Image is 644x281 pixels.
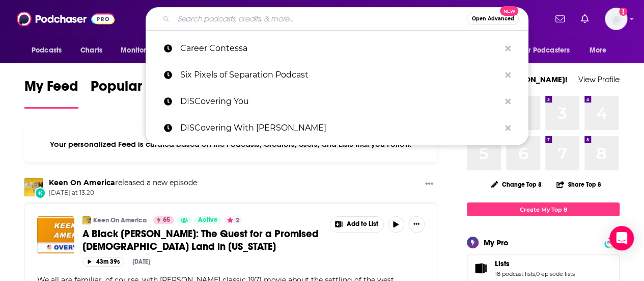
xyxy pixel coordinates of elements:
[194,216,221,224] a: Active
[521,43,570,58] span: For Podcasters
[180,115,500,141] p: DISCovering With Victoria Theriault
[146,88,528,115] a: DISCovering You
[32,43,62,58] span: Podcasts
[93,216,147,224] a: Keen On America
[49,178,197,188] h3: released a new episode
[82,257,124,267] button: 43m 39s
[146,62,528,88] a: Six Pixels of Separation Podcast
[146,115,528,141] a: DISCovering With [PERSON_NAME]
[49,178,115,187] a: Keen On America
[485,178,548,191] button: Change Top 8
[408,216,425,233] button: Show More Button
[91,78,177,101] span: Popular Feed
[495,259,510,268] span: Lists
[556,174,602,194] button: Share Top 8
[24,78,78,109] a: My Feed
[472,16,514,21] span: Open Advanced
[163,215,170,225] span: 65
[578,74,620,84] a: View Profile
[132,258,150,265] div: [DATE]
[582,41,620,60] button: open menu
[82,227,319,253] span: A Black [PERSON_NAME]: The Quest for a Promised [DEMOGRAPHIC_DATA] Land in [US_STATE]
[24,127,437,162] div: Your personalized Feed is curated based on the Podcasts, Creators, Users, and Lists that you Follow.
[74,41,108,60] a: Charts
[347,220,378,228] span: Add to List
[82,227,323,253] a: A Black [PERSON_NAME]: The Quest for a Promised [DEMOGRAPHIC_DATA] Land in [US_STATE]
[91,78,177,109] a: Popular Feed
[153,216,174,224] a: 65
[606,239,618,246] span: PRO
[24,178,43,196] img: Keen On America
[330,217,383,232] button: Show More Button
[82,216,91,224] img: Keen On America
[80,43,102,58] span: Charts
[37,216,74,253] img: A Black Moses: The Quest for a Promised African-American Land in Oklahoma
[551,10,569,28] a: Show notifications dropdown
[174,11,467,27] input: Search podcasts, credits, & more...
[605,8,627,30] span: Logged in as megcassidy
[470,261,491,275] a: Lists
[500,6,518,16] span: New
[495,270,535,277] a: 18 podcast lists
[514,41,584,60] button: open menu
[605,8,627,30] img: User Profile
[421,178,437,191] button: Show More Button
[590,43,607,58] span: More
[467,202,620,216] a: Create My Top 8
[198,215,217,225] span: Active
[146,35,528,62] a: Career Contessa
[495,259,575,268] a: Lists
[606,238,618,246] a: PRO
[484,238,509,247] div: My Pro
[49,189,197,197] span: [DATE] at 13:20
[536,270,575,277] a: 0 episode lists
[577,10,593,28] a: Show notifications dropdown
[17,9,115,29] img: Podchaser - Follow, Share and Rate Podcasts
[609,226,634,250] div: Open Intercom Messenger
[619,8,627,16] svg: Add a profile image
[35,187,46,198] div: New Episode
[146,7,528,31] div: Search podcasts, credits, & more...
[605,8,627,30] button: Show profile menu
[121,43,157,58] span: Monitoring
[180,35,500,62] p: Career Contessa
[114,41,170,60] button: open menu
[180,88,500,115] p: DISCovering You
[467,13,519,25] button: Open AdvancedNew
[224,216,242,224] button: 2
[24,41,75,60] button: open menu
[24,78,78,101] span: My Feed
[180,62,500,88] p: Six Pixels of Separation Podcast
[535,270,536,277] span: ,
